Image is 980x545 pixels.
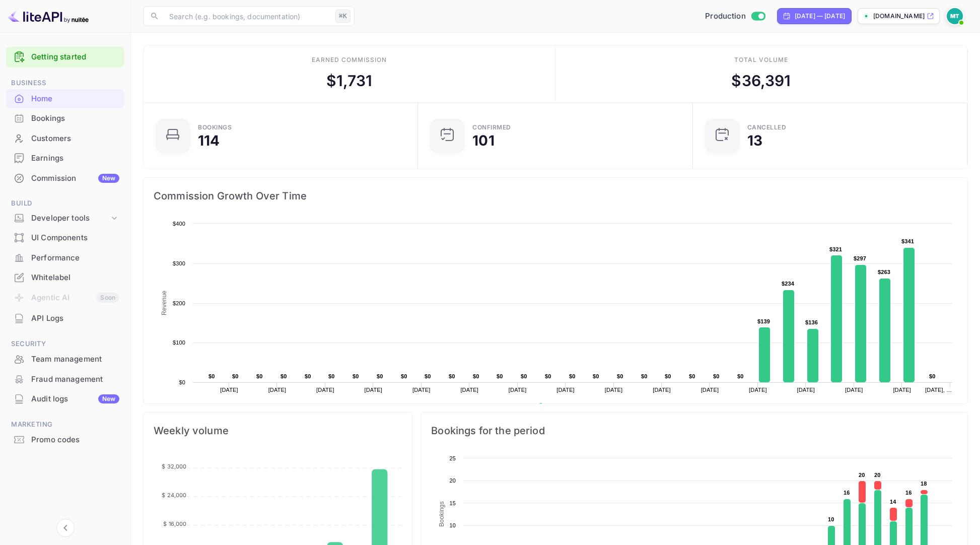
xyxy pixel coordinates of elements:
[154,188,957,204] span: Commission Growth Over Time
[701,11,769,22] div: Switch to Sandbox mode
[161,291,168,315] text: Revenue
[377,373,383,379] text: $0
[6,78,124,89] span: Business
[6,350,124,369] div: Team management
[31,272,119,284] div: Whitelabel
[6,198,124,209] span: Build
[6,169,124,187] a: CommissionNew
[854,255,866,261] text: $297
[6,248,124,267] a: Performance
[701,387,719,393] text: [DATE]
[56,519,75,537] button: Collapse navigation
[828,516,834,522] text: 10
[6,370,124,389] div: Fraud management
[545,373,551,379] text: $0
[521,373,527,379] text: $0
[6,419,124,430] span: Marketing
[874,472,881,478] text: 20
[749,387,767,393] text: [DATE]
[925,387,952,393] text: [DATE], …
[905,490,912,496] text: 16
[556,387,575,393] text: [DATE]
[665,373,671,379] text: $0
[31,153,119,164] div: Earnings
[569,373,576,379] text: $0
[6,210,124,227] div: Developer tools
[281,373,287,379] text: $0
[6,309,124,327] a: API Logs
[312,55,386,64] div: Earned commission
[747,124,787,130] div: CANCELLED
[353,373,359,379] text: $0
[947,8,963,24] img: Marcin Teodoru
[6,268,124,287] a: Whitelabel
[31,133,119,145] div: Customers
[6,47,124,67] div: Getting started
[31,113,119,124] div: Bookings
[6,350,124,368] a: Team management
[31,393,119,405] div: Audit logs
[829,246,842,252] text: $321
[425,373,431,379] text: $0
[450,478,456,484] text: 20
[31,434,119,446] div: Promo codes
[31,354,119,365] div: Team management
[163,6,331,26] input: Search (e.g. bookings, documentation)
[31,252,119,264] div: Performance
[6,169,124,188] div: CommissionNew
[472,124,511,130] div: Confirmed
[31,213,109,224] div: Developer tools
[162,492,186,499] tspan: $ 24,000
[198,124,232,130] div: Bookings
[547,403,573,410] text: Revenue
[747,133,762,148] div: 13
[431,423,957,439] span: Bookings for the period
[497,373,503,379] text: $0
[412,387,431,393] text: [DATE]
[316,387,334,393] text: [DATE]
[98,394,119,403] div: New
[31,374,119,385] div: Fraud management
[305,373,311,379] text: $0
[845,387,863,393] text: [DATE]
[6,129,124,148] a: Customers
[6,228,124,247] a: UI Components
[6,228,124,248] div: UI Components
[256,373,263,379] text: $0
[929,373,936,379] text: $0
[450,500,456,506] text: 15
[268,387,287,393] text: [DATE]
[705,11,746,22] span: Production
[921,481,927,487] text: 18
[6,149,124,167] a: Earnings
[98,174,119,183] div: New
[173,221,185,227] text: $400
[6,389,124,408] a: Audit logsNew
[6,129,124,149] div: Customers
[901,238,914,244] text: $341
[873,12,925,21] p: [DOMAIN_NAME]
[179,379,185,385] text: $0
[617,373,623,379] text: $0
[450,455,456,461] text: 25
[460,387,478,393] text: [DATE]
[782,281,795,287] text: $234
[438,501,445,527] text: Bookings
[173,260,185,266] text: $300
[31,313,119,324] div: API Logs
[6,309,124,328] div: API Logs
[6,338,124,350] span: Security
[653,387,671,393] text: [DATE]
[731,70,791,92] div: $ 36,391
[6,430,124,449] a: Promo codes
[713,373,720,379] text: $0
[401,373,407,379] text: $0
[6,248,124,268] div: Performance
[6,430,124,450] div: Promo codes
[878,269,890,275] text: $263
[326,70,373,92] div: $ 1,731
[31,93,119,105] div: Home
[472,133,494,148] div: 101
[6,268,124,288] div: Whitelabel
[757,318,770,324] text: $139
